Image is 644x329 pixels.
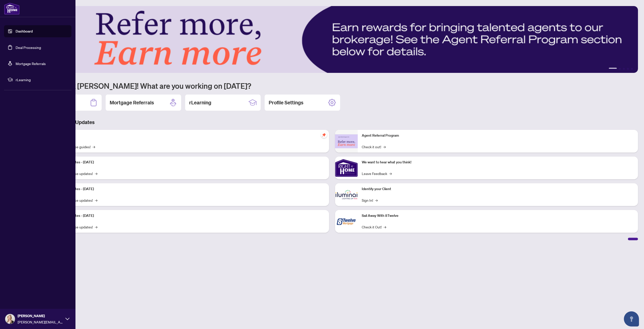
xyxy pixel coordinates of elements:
[623,68,625,70] button: 3
[362,224,386,230] a: Check it Out!→
[53,133,325,138] p: Self-Help
[335,134,358,148] img: Agent Referral Program
[362,213,634,219] p: Sail Away With 8Twelve
[321,132,327,138] span: pushpin
[362,144,386,149] a: Check it out!→
[362,186,634,192] p: Identify your Client
[18,319,63,325] span: [PERSON_NAME][EMAIL_ADDRESS][DOMAIN_NAME]
[362,171,392,176] a: Leave Feedback→
[95,224,97,230] span: →
[95,171,97,176] span: →
[53,213,325,219] p: Platform Updates - [DATE]
[624,311,639,326] button: Open asap
[383,144,386,149] span: →
[362,160,634,165] p: We want to hear what you think!
[53,186,325,192] p: Platform Updates - [DATE]
[384,224,386,230] span: →
[95,197,97,203] span: →
[362,133,634,138] p: Agent Referral Program
[16,45,41,50] a: Deal Processing
[619,68,621,70] button: 2
[110,99,154,106] h2: Mortgage Referrals
[16,61,46,66] a: Mortgage Referrals
[26,119,638,126] h3: Brokerage & Industry Updates
[26,6,638,73] img: Slide 0
[631,68,633,70] button: 5
[335,157,358,179] img: We want to hear what you think!
[5,314,15,324] img: Profile Icon
[335,210,358,233] img: Sail Away With 8Twelve
[189,99,211,106] h2: rLearning
[609,68,617,70] button: 1
[269,99,303,106] h2: Profile Settings
[16,29,33,34] a: Dashboard
[362,197,378,203] a: Sign In!→
[4,3,20,15] img: logo
[16,77,68,82] span: rLearning
[627,68,629,70] button: 4
[335,183,358,206] img: Identify your Client
[389,171,392,176] span: →
[53,160,325,165] p: Platform Updates - [DATE]
[375,197,378,203] span: →
[26,81,638,91] h1: Welcome back [PERSON_NAME]! What are you working on [DATE]?
[18,313,63,319] span: [PERSON_NAME]
[93,144,95,149] span: →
